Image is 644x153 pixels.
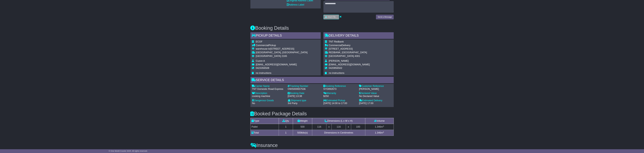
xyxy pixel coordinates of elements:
[252,92,285,95] div: Description
[365,124,394,130] td: m
[256,55,281,57] span: [GEOGRAPHIC_DATA]
[256,67,269,69] span: 0423356508
[329,44,370,47] div: Delivery
[279,124,293,130] td: 1
[252,85,285,88] div: Carrier Name
[250,124,279,130] td: Pallet
[256,63,297,66] span: [EMAIL_ADDRESS][DOMAIN_NAME]
[359,92,392,95] div: Declared Value
[375,125,381,128] span: 1.346
[383,125,384,127] sup: 3
[359,102,392,105] div: [DATE] 17:00
[376,15,394,19] button: Send a Message
[383,131,384,133] sup: 3
[256,72,271,74] span: no instructions
[346,124,351,130] td: x
[365,118,394,124] td: Volume
[297,131,301,134] span: 500
[250,32,321,40] div: Pickup Details
[288,92,321,95] div: Booking Date
[279,118,293,124] td: Qty.
[256,44,269,47] span: Commercial
[355,55,360,57] span: 4301
[252,88,285,91] div: TNT Domestic Road Express
[282,55,287,57] span: 2165
[256,47,308,50] div: warehouse b/[STREET_ADDRESS]
[250,130,279,136] td: Total
[250,118,279,124] td: Type
[332,124,346,130] td: 116
[351,124,365,130] td: 100
[293,118,312,124] td: Weight
[288,102,298,105] span: 3rd Party
[287,3,304,6] a: Address Label
[359,99,392,102] div: Estimated Delivery
[329,55,354,57] span: [GEOGRAPHIC_DATA]
[329,40,344,43] span: TNT Redbank
[288,88,321,91] div: OWS000657536
[288,85,321,88] div: Tracking Number
[252,102,255,105] span: No
[326,124,332,130] td: x
[323,92,356,95] div: Warranty
[312,118,365,124] td: Dimensions (L x W x H)
[256,44,308,47] div: Pickup
[256,40,263,43] span: ECOF
[323,88,356,91] div: SYD892673
[250,111,394,116] h3: Booked Package Details
[323,102,356,105] div: [DATE] 14:00 to 17:00
[250,143,394,148] h3: Insurance
[256,51,308,54] div: [GEOGRAPHIC_DATA], [GEOGRAPHIC_DATA]
[375,131,381,134] span: 1.346
[256,60,265,62] span: Cuzon A
[359,88,392,91] div: [PERSON_NAME]
[329,67,342,69] span: 0420856502
[323,99,356,102] div: Estimated Pickup
[329,60,349,62] span: [PERSON_NAME]
[323,95,356,98] div: $250
[329,47,370,50] div: [STREET_ADDRESS]
[329,63,370,66] span: [EMAIL_ADDRESS][DOMAIN_NAME]
[312,124,326,130] td: 116
[279,130,293,136] td: 1
[365,130,394,136] td: m
[329,72,344,74] span: no instructions
[329,51,370,54] div: REDBANK, [GEOGRAPHIC_DATA]
[288,99,321,102] div: Shipment type
[288,95,321,98] div: [DATE] 13:38
[359,85,392,88] div: Customer Reference
[250,77,394,84] div: Service Details
[252,95,285,98] div: cooking machine
[323,32,394,40] div: Delivery Details
[250,25,394,31] h3: Booking Details
[323,85,356,88] div: Booking Reference
[252,99,285,102] div: Dangerous Goods
[359,95,392,98] div: No Declared Value
[293,124,312,130] td: 500
[312,130,365,136] td: Dimensions in Centimetres
[293,130,312,136] td: kilo(s)
[329,44,342,47] span: Commercial
[109,150,148,152] span: © One World Courier 2025. All rights reserved.
[326,0,388,6] p: Regards, Joy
